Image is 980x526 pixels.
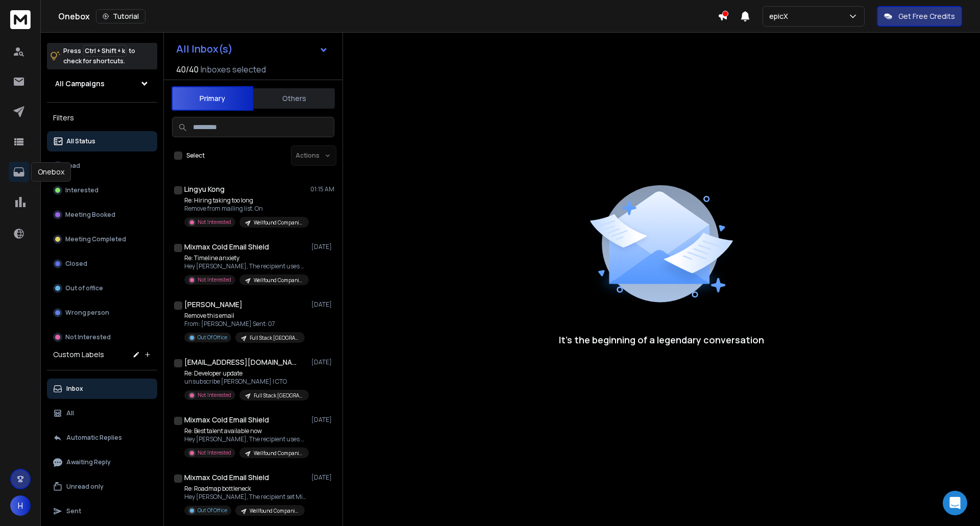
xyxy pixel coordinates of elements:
[65,333,111,341] p: Not Interested
[47,501,157,521] button: Sent
[65,284,103,292] p: Out of office
[58,9,718,23] div: Onebox
[66,409,74,417] p: All
[184,357,297,367] h1: [EMAIL_ADDRESS][DOMAIN_NAME]
[943,491,967,515] div: Open Intercom Messenger
[184,320,305,328] p: From: [PERSON_NAME] Sent: 07
[254,219,303,227] p: Wellfound Companies US Region
[83,45,127,57] span: Ctrl + Shift + k
[47,477,157,497] button: Unread only
[184,378,307,386] p: unsubscribe [PERSON_NAME] | CTO
[168,39,336,59] button: All Inbox(s)
[250,334,299,342] p: Full Stack [GEOGRAPHIC_DATA]/[GEOGRAPHIC_DATA]
[96,9,145,23] button: Tutorial
[254,392,303,399] p: Full Stack [GEOGRAPHIC_DATA]/[GEOGRAPHIC_DATA]
[65,211,115,219] p: Meeting Booked
[31,162,71,182] div: Onebox
[47,403,157,423] button: All
[254,449,303,457] p: Wellfound Companies US Region
[47,73,157,94] button: All Campaigns
[176,44,233,54] h1: All Inbox(s)
[184,262,307,270] p: Hey [PERSON_NAME], The recipient uses Mixmax
[253,87,335,110] button: Others
[254,277,303,284] p: Wellfound Companies US Region
[198,334,227,341] p: Out Of Office
[186,152,205,160] label: Select
[184,415,269,425] h1: Mixmax Cold Email Shield
[63,46,135,66] p: Press to check for shortcuts.
[184,312,305,320] p: Remove this email
[198,449,231,457] p: Not Interested
[47,229,157,249] button: Meeting Completed
[198,218,231,226] p: Not Interested
[66,434,122,442] p: Automatic Replies
[311,358,334,366] p: [DATE]
[311,416,334,424] p: [DATE]
[47,327,157,347] button: Not Interested
[47,254,157,274] button: Closed
[10,495,31,516] button: H
[184,493,307,501] p: Hey [PERSON_NAME], The recipient set Mixmax
[47,205,157,225] button: Meeting Booked
[559,333,764,347] p: It’s the beginning of a legendary conversation
[877,6,962,27] button: Get Free Credits
[250,507,299,515] p: Wellfound Companies US Region
[65,235,126,243] p: Meeting Completed
[66,385,83,393] p: Inbox
[184,196,307,205] p: Re: Hiring taking too long
[184,472,269,483] h1: Mixmax Cold Email Shield
[47,278,157,298] button: Out of office
[66,458,111,466] p: Awaiting Reply
[47,452,157,472] button: Awaiting Reply
[311,300,334,309] p: [DATE]
[55,79,105,89] h1: All Campaigns
[66,483,104,491] p: Unread only
[311,473,334,482] p: [DATE]
[65,186,99,194] p: Interested
[198,391,231,399] p: Not Interested
[184,184,225,194] h1: Lingyu Kong
[47,111,157,125] h3: Filters
[47,379,157,399] button: Inbox
[184,299,242,310] h1: [PERSON_NAME]
[201,63,266,76] h3: Inboxes selected
[184,254,307,262] p: Re: Timeline anxiety
[184,435,307,443] p: Hey [PERSON_NAME], The recipient uses Mixmax
[184,205,307,213] p: Remove from mailing list. On
[47,131,157,152] button: All Status
[769,11,792,21] p: epicX
[47,303,157,323] button: Wrong person
[184,242,269,252] h1: Mixmax Cold Email Shield
[176,63,199,76] span: 40 / 40
[53,349,104,360] h3: Custom Labels
[47,180,157,201] button: Interested
[65,162,80,170] p: Lead
[47,156,157,176] button: Lead
[66,507,81,515] p: Sent
[65,309,109,317] p: Wrong person
[311,243,334,251] p: [DATE]
[198,507,227,514] p: Out Of Office
[171,86,253,111] button: Primary
[184,427,307,435] p: Re: Best talent available now
[198,276,231,284] p: Not Interested
[184,485,307,493] p: Re: Roadmap bottleneck
[898,11,955,21] p: Get Free Credits
[310,185,334,193] p: 01:15 AM
[66,137,95,145] p: All Status
[65,260,87,268] p: Closed
[184,369,307,378] p: Re: Developer update
[47,428,157,448] button: Automatic Replies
